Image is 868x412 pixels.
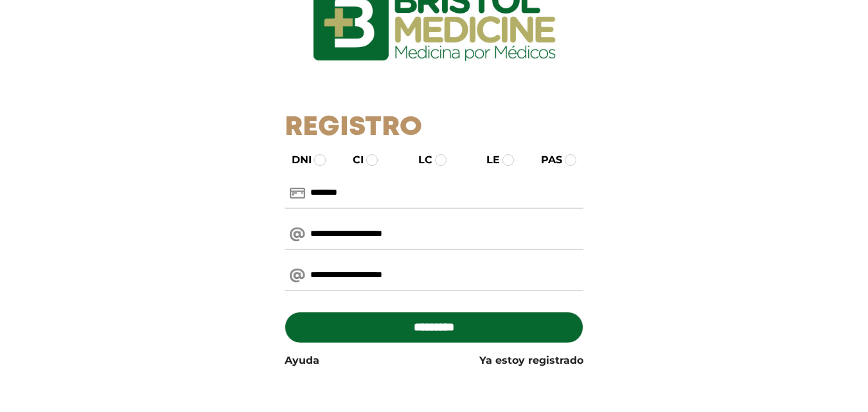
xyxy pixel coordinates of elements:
[479,353,583,368] a: Ya estoy registrado
[475,152,500,168] label: LE
[280,152,312,168] label: DNI
[285,112,583,144] h1: Registro
[341,152,364,168] label: CI
[407,152,432,168] label: LC
[285,353,319,368] a: Ayuda
[529,152,562,168] label: PAS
